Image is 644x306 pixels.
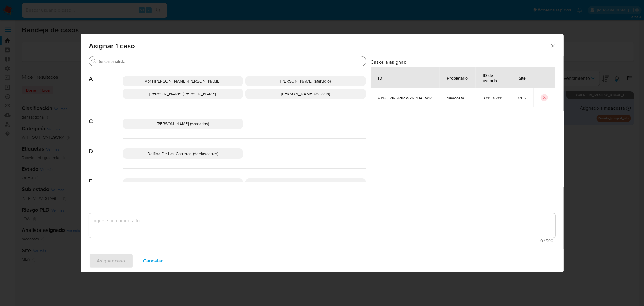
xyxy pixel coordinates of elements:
div: ID de usuario [476,68,511,88]
span: 8JwG5dv5I2uqWZRvEIejLWiZ [378,95,432,101]
span: C [89,109,123,125]
div: [PERSON_NAME] (afaruolo) [245,76,366,86]
button: Buscar [91,59,96,63]
div: Abril [PERSON_NAME] ([PERSON_NAME]) [123,76,243,86]
span: [PERSON_NAME] ([PERSON_NAME]) [149,91,216,97]
div: Propietario [440,70,475,85]
div: [PERSON_NAME] ([PERSON_NAME]) [123,89,243,99]
span: [PERSON_NAME] (emcfarlane) [155,181,211,187]
div: [PERSON_NAME] (avilosio) [245,89,366,99]
button: icon-button [541,94,548,101]
button: Cancelar [136,254,171,268]
span: Asignar 1 caso [89,42,550,50]
span: 331006015 [483,95,504,101]
span: [PERSON_NAME] ([PERSON_NAME]) [272,181,339,187]
input: Buscar analista [98,59,364,64]
div: Site [512,70,533,85]
div: ID [371,70,390,85]
span: Abril [PERSON_NAME] ([PERSON_NAME]) [145,78,221,84]
span: [PERSON_NAME] (avilosio) [281,91,330,97]
span: Máximo 500 caracteres [91,239,553,243]
button: Cerrar ventana [550,43,555,48]
span: MLA [518,95,526,101]
span: D [89,139,123,155]
span: Cancelar [143,254,163,268]
div: [PERSON_NAME] (emcfarlane) [123,178,243,189]
span: Delfina De Las Carreras (ddelascarrer) [147,151,218,157]
span: maacosta [447,95,468,101]
h3: Casos a asignar: [371,59,555,65]
span: A [89,66,123,83]
div: [PERSON_NAME] ([PERSON_NAME]) [245,178,366,189]
div: assign-modal [81,34,564,272]
div: [PERSON_NAME] (czacarias) [123,119,243,129]
span: [PERSON_NAME] (afaruolo) [280,78,331,84]
span: [PERSON_NAME] (czacarias) [157,121,209,127]
span: E [89,169,123,185]
div: Delfina De Las Carreras (ddelascarrer) [123,148,243,159]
